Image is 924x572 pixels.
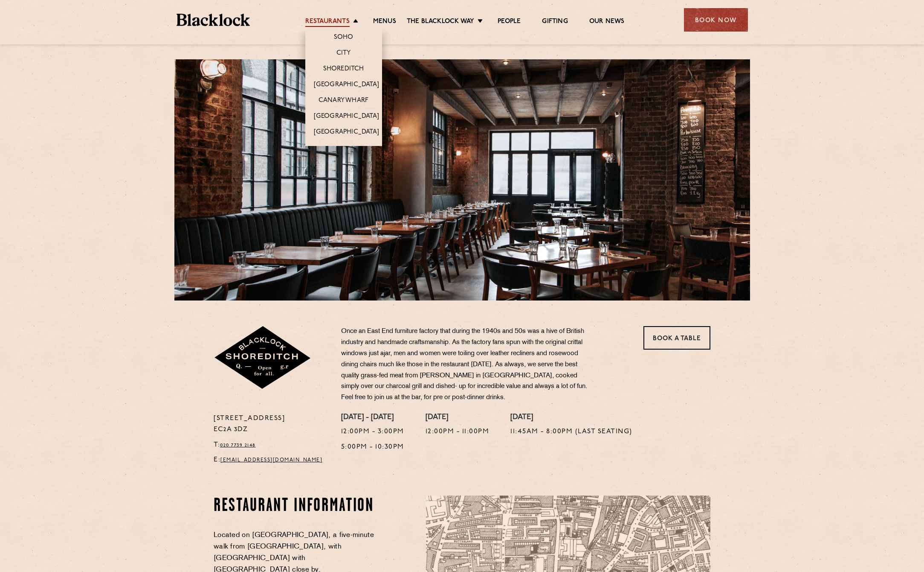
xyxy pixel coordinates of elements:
[214,440,328,451] p: T:
[214,326,312,390] img: Shoreditch-stamp-v2-default.svg
[314,112,379,122] a: [GEOGRAPHIC_DATA]
[336,49,351,58] a: City
[220,443,256,448] a: 020 7739 2148
[426,413,490,423] h4: [DATE]
[498,18,521,27] a: People
[214,496,377,517] h2: Restaurant Information
[373,18,396,27] a: Menus
[426,426,490,438] p: 12:00pm - 11:00pm
[589,18,625,27] a: Our News
[334,33,353,43] a: Soho
[214,455,328,466] p: E:
[305,18,350,27] a: Restaurants
[643,326,710,350] a: Book a Table
[341,442,404,453] p: 5:00pm - 10:30pm
[510,426,632,438] p: 11:45am - 8:00pm (Last seating)
[341,413,404,423] h4: [DATE] - [DATE]
[314,81,379,90] a: [GEOGRAPHIC_DATA]
[214,413,328,435] p: [STREET_ADDRESS] EC2A 3DZ
[407,18,474,27] a: The Blacklock Way
[684,8,748,32] div: Book Now
[314,128,379,137] a: [GEOGRAPHIC_DATA]
[510,413,632,423] h4: [DATE]
[220,458,322,463] a: [EMAIL_ADDRESS][DOMAIN_NAME]
[319,96,368,106] a: Canary Wharf
[341,326,593,403] p: Once an East End furniture factory that during the 1940s and 50s was a hive of British industry a...
[177,14,250,26] img: BL_Textured_Logo-footer-cropped.svg
[542,18,568,27] a: Gifting
[323,65,364,74] a: Shoreditch
[341,426,404,438] p: 12:00pm - 3:00pm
